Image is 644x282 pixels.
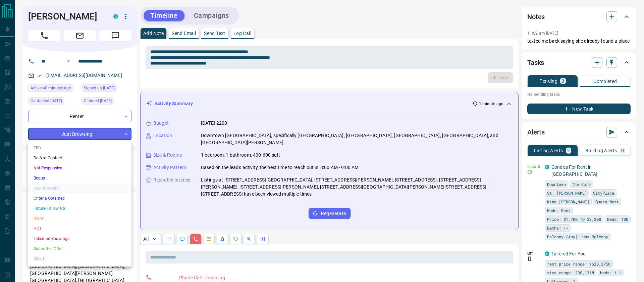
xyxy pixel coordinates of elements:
[28,244,131,254] li: Submitted Offer
[28,224,131,234] li: HOT
[28,143,131,153] li: TBD
[28,234,131,244] li: Taken on Showings
[28,153,131,163] li: Do Not Contact
[28,163,131,173] li: Not Responsive
[28,173,131,183] li: Bogus
[28,213,131,224] li: Warm
[28,193,131,203] li: Criteria Obtained
[28,254,131,264] li: Client
[28,203,131,213] li: Future Follow Up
